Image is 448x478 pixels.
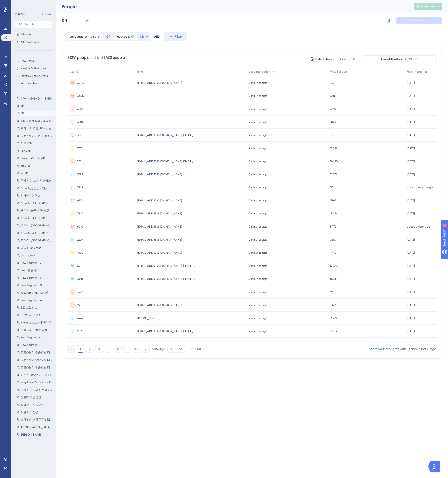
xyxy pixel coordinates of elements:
time: about a year ago [407,225,430,228]
button: Available Attributes (21) [362,55,437,63]
span: 12105 [330,329,337,333]
span: Save Segment [405,19,424,22]
span: 4685 [330,94,336,98]
span: 92 [330,290,333,294]
button: 250414_[GEOGRAPHIC_DATA](6) [15,200,56,206]
span: 8458 [330,277,337,281]
time: 2 minutes ago [249,173,267,176]
time: [DATE] [407,290,415,294]
span: [PHONE_NUMBER] [137,316,160,320]
span: 250414_강남언니연구소 [21,186,51,190]
span: 14712 [330,251,336,255]
time: 2 minutes ago [249,330,267,333]
button: hospitalCountryJP [15,155,56,161]
time: 2 minutes ago [249,147,267,150]
time: 2 minutes ago [249,120,267,124]
div: 59432 people [101,55,125,60]
time: 2 minutes ago [249,277,267,281]
span: 55495 [330,264,338,268]
button: New [40,11,53,17]
span: JP [21,104,24,108]
time: 2 minutes ago [249,251,267,254]
div: People [62,3,403,10]
button: 테스트 (강남언니연구소) [15,372,56,378]
span: Weekly Active Users [21,67,46,70]
button: 250414_[GEOGRAPHIC_DATA](4) [15,215,56,221]
span: 15597 [330,146,337,150]
span: [EMAIL_ADDRESS][DOMAIN_NAME], [EMAIL_ADDRESS][DOMAIN_NAME] [137,159,196,163]
button: 250414_강남언니연구소 [15,185,56,191]
span: New Users [21,59,34,63]
span: 강남언니 연구소 [21,313,41,317]
span: lang:ja [21,164,30,168]
span: 250414_한국 CRM 연동 병원(5) [21,209,54,212]
time: [DATE] [407,147,415,150]
span: 앱결제 사용 병원 [21,395,42,399]
iframe: UserGuiding AI Assistant Launcher [428,460,442,474]
button: Filter [164,32,187,41]
span: Delete Users [315,57,332,61]
span: [EMAIL_ADDRESS][DOMAIN_NAME] [137,251,182,255]
time: 2 minutes ago [249,134,267,137]
span: 5987 [330,199,336,202]
span: 10470 [330,159,338,163]
span: User ID [70,70,79,74]
time: [DATE] [407,94,415,98]
span: [DEMOGRAPHIC_DATA]을 사용하는 병원 [21,425,54,429]
span: 15929 [330,316,337,320]
button: New Segment-2 [15,335,56,340]
button: lang:ja [15,163,56,169]
span: [EMAIL_ADDRESS][DOMAIN_NAME] [137,172,182,176]
button: 2 [86,345,94,353]
span: 3170 [330,107,336,111]
button: All Companies [15,39,53,45]
button: 250414_[GEOGRAPHIC_DATA](3) [15,223,56,228]
button: Export CSV [336,55,359,63]
button: 크로스보더제보_일공공성형외과의원 [15,133,56,139]
time: 2 minutes ago [249,81,267,84]
button: 4/14 bunny test [15,245,56,251]
button: ⋯ [123,345,131,353]
span: testUser [21,149,31,153]
span: [EMAIL_ADDRESS][DOMAIN_NAME] [137,212,182,215]
span: KR [21,112,24,115]
button: [DEMOGRAPHIC_DATA]을 사용하는 병원 [15,424,56,430]
span: KR [131,35,134,39]
span: 테스트 (강남언니연구소) [21,373,51,377]
button: Monthly Active Users [15,73,53,79]
span: 4101 [77,199,83,202]
button: Hospital - Do not use Reservation [15,380,56,385]
button: [GEOGRAPHIC_DATA] [15,290,56,295]
span: contains [84,35,96,39]
button: New Segment-1 [15,342,56,348]
time: [DATE] [407,303,415,307]
button: ja-JP [15,170,56,176]
span: 6010 [77,225,83,228]
button: 20 [167,345,186,353]
span: 250414_[GEOGRAPHIC_DATA](6) [21,201,54,205]
button: 크로스보더 수술병원 (대형병원 제외) - 1 [15,365,56,370]
span: [EMAIL_ADDRESS][DOMAIN_NAME] [137,81,182,85]
time: 2 minutes ago [249,212,267,215]
span: Web Session [330,70,347,74]
span: First Interaction [407,70,428,74]
button: 500 [133,345,140,353]
span: 브라우저 언어 한국어 [21,328,47,332]
button: 크로스보더 수술병원 (대형병원 제외) - 2 [15,357,56,363]
button: 250414_[GEOGRAPHIC_DATA](2) [15,230,56,236]
button: 티유치과 [15,141,56,146]
span: [EMAIL_ADDRESS][DOMAIN_NAME] [137,238,182,242]
div: of 10000 [190,347,201,351]
div: OR [106,35,110,39]
button: 5 [114,345,122,353]
button: 2.12 크로스보더 ([GEOGRAPHIC_DATA]동안) [15,320,56,325]
div: with us about Users Page . [369,346,437,352]
span: 7249 [77,186,83,189]
span: Inactive Users [21,81,39,85]
span: 크로스보더 수술병원 (대형병원 제외) - 1 [21,366,54,369]
span: 250414_[GEOGRAPHIC_DATA](3) [21,224,54,227]
button: 250414_[GEOGRAPHIC_DATA](1) [15,238,56,243]
span: [EMAIL_ADDRESS][DOMAIN_NAME] [137,303,182,307]
time: 2 minutes ago [249,199,267,202]
button: crem 연동 한국 [15,267,56,273]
